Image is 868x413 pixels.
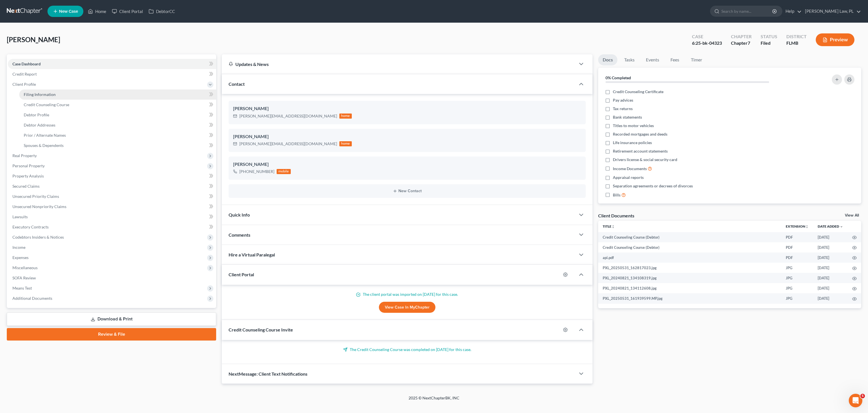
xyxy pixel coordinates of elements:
[783,6,802,16] a: Help
[598,242,781,252] td: Credit Counseling Course (Debtor)
[7,313,216,326] a: Download & Print
[8,222,216,232] a: Executory Contracts
[12,174,44,178] span: Property Analysis
[845,213,859,217] a: View All
[802,6,861,16] a: [PERSON_NAME] Law, PL
[109,6,146,16] a: Client Portal
[229,327,293,332] span: Credit Counseling Course Invite
[8,181,216,191] a: Secured Claims
[12,224,49,229] span: Executory Contracts
[813,232,848,242] td: [DATE]
[860,394,865,398] span: 5
[229,292,586,297] p: The client portal was imported on [DATE] for this case.
[12,286,32,290] span: Means Test
[233,105,581,112] div: [PERSON_NAME]
[781,263,813,273] td: JPG
[598,293,781,303] td: PXL_20250531_161939599.MP.jpg
[24,112,49,117] span: Debtor Profile
[233,161,581,168] div: [PERSON_NAME]
[613,183,693,189] span: Separation agreements or decrees of divorces
[805,225,809,228] i: unfold_more
[19,89,216,100] a: Filing Information
[19,140,216,151] a: Spouses & Dependents
[8,273,216,283] a: SOFA Review
[786,224,809,228] a: Extensionunfold_more
[813,242,848,252] td: [DATE]
[239,113,337,119] div: [PERSON_NAME][EMAIL_ADDRESS][DOMAIN_NAME]
[7,35,60,44] span: [PERSON_NAME]
[692,40,722,46] div: 6:25-bk-04323
[813,273,848,283] td: [DATE]
[12,184,40,189] span: Secured Claims
[12,72,37,76] span: Credit Report
[598,54,617,65] a: Docs
[786,40,807,46] div: FLMB
[8,202,216,212] a: Unsecured Nonpriority Claims
[813,283,848,293] td: [DATE]
[816,33,854,46] button: Preview
[233,133,581,140] div: [PERSON_NAME]
[8,59,216,69] a: Case Dashboard
[19,100,216,110] a: Credit Counseling Course
[12,255,29,260] span: Expenses
[229,252,275,257] span: Hire a Virtual Paralegal
[761,40,777,46] div: Filed
[813,293,848,303] td: [DATE]
[7,328,216,341] a: Review & File
[692,33,722,40] div: Case
[613,148,668,154] span: Retirement account statements
[781,293,813,303] td: JPG
[781,252,813,263] td: PDF
[613,192,620,198] span: Bills
[12,275,36,280] span: SOFA Review
[239,141,337,147] div: [PERSON_NAME][EMAIL_ADDRESS][DOMAIN_NAME]
[12,61,41,66] span: Case Dashboard
[721,6,773,16] input: Search by name...
[12,82,36,87] span: Client Profile
[8,191,216,202] a: Unsecured Priority Claims
[229,371,307,376] span: NextMessage: Client Text Notifications
[598,232,781,242] td: Credit Counseling Course (Debtor)
[641,54,664,65] a: Events
[8,69,216,79] a: Credit Report
[229,212,250,217] span: Quick Info
[613,140,652,145] span: Life insurance policies
[613,175,644,180] span: Appraisal reports
[8,212,216,222] a: Lawsuits
[229,61,569,67] div: Updates & News
[233,189,581,193] button: New Contact
[12,265,38,270] span: Miscellaneous
[19,130,216,140] a: Prior / Alternate Names
[12,245,25,250] span: Income
[748,40,750,46] span: 7
[239,169,274,174] div: [PHONE_NUMBER]
[781,283,813,293] td: JPG
[606,75,631,80] strong: 0% Completed
[849,394,862,407] iframe: Intercom live chat
[818,224,843,228] a: Date Added expand_more
[611,225,615,228] i: unfold_more
[19,110,216,120] a: Debtor Profile
[339,114,352,119] div: home
[12,153,37,158] span: Real Property
[146,6,178,16] a: DebtorCC
[24,143,64,148] span: Spouses & Dependents
[686,54,707,65] a: Timer
[761,33,777,40] div: Status
[229,347,586,352] p: The Credit Counseling Course was completed on [DATE] for this case.
[598,213,634,219] div: Client Documents
[24,133,66,138] span: Prior / Alternate Names
[613,97,633,103] span: Pay advices
[613,157,677,162] span: Drivers license & social security card
[781,232,813,242] td: PDF
[613,131,667,137] span: Recorded mortgages and deeds
[229,81,245,87] span: Contact
[12,214,28,219] span: Lawsuits
[603,224,615,228] a: Titleunfold_more
[731,33,752,40] div: Chapter
[731,40,752,46] div: Chapter
[781,273,813,283] td: JPG
[598,283,781,293] td: PXL_20240821_134112608.jpg
[24,123,55,127] span: Debtor Addresses
[339,141,352,146] div: home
